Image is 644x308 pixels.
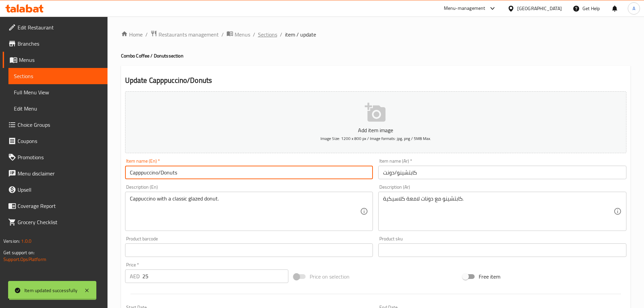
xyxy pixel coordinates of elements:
[125,75,626,86] h2: Update Capppuccino/Donuts
[3,52,108,68] a: Menus
[18,23,102,31] span: Edit Restaurant
[8,100,108,117] a: Edit Menu
[14,104,102,113] span: Edit Menu
[3,165,108,182] a: Menu disclaimer
[8,68,108,84] a: Sections
[18,40,102,48] span: Branches
[130,195,360,228] textarea: Cappuccino with a classic glazed donut.
[150,30,219,39] a: Restaurants management
[125,166,373,179] input: Enter name En
[235,30,250,39] span: Menus
[378,243,626,257] input: Please enter product sku
[8,84,108,100] a: Full Menu View
[258,30,277,39] a: Sections
[378,166,626,179] input: Enter name Ar
[130,272,140,280] p: AED
[3,214,108,230] a: Grocery Checklist
[3,182,108,198] a: Upsell
[18,169,102,177] span: Menu disclaimer
[121,30,630,39] nav: breadcrumb
[14,88,102,96] span: Full Menu View
[21,237,31,245] span: 1.0.0
[310,273,350,281] span: Price on selection
[3,19,108,35] a: Edit Restaurant
[479,273,500,281] span: Free item
[18,218,102,226] span: Grocery Checklist
[280,30,282,39] li: /
[320,135,431,142] span: Image Size: 1200 x 800 px / Image formats: jpg, png / 5MB Max.
[121,30,143,39] a: Home
[18,121,102,129] span: Choice Groups
[3,248,34,257] span: Get support on:
[142,269,289,283] input: Please enter price
[3,133,108,149] a: Coupons
[18,202,102,210] span: Coverage Report
[14,72,102,80] span: Sections
[159,30,219,39] span: Restaurants management
[136,126,616,134] p: Add item image
[633,5,635,12] span: A
[3,117,108,133] a: Choice Groups
[3,35,108,52] a: Branches
[18,153,102,161] span: Promotions
[18,137,102,145] span: Coupons
[226,30,250,39] a: Menus
[19,56,102,64] span: Menus
[18,186,102,194] span: Upsell
[221,30,224,39] li: /
[3,198,108,214] a: Coverage Report
[3,149,108,165] a: Promotions
[444,4,485,13] div: Menu-management
[517,5,562,12] div: [GEOGRAPHIC_DATA]
[125,243,373,257] input: Please enter product barcode
[383,195,614,228] textarea: كابتشينو مع دونات لامعة كلاسيكية.
[253,30,255,39] li: /
[125,91,626,153] button: Add item imageImage Size: 1200 x 800 px / Image formats: jpg, png / 5MB Max.
[121,52,630,59] h4: Combo Coffee / Donuts section
[24,287,77,294] div: Item updated successfully
[145,30,148,39] li: /
[3,255,46,264] a: Support.OpsPlatform
[3,237,20,245] span: Version:
[285,30,316,39] span: item / update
